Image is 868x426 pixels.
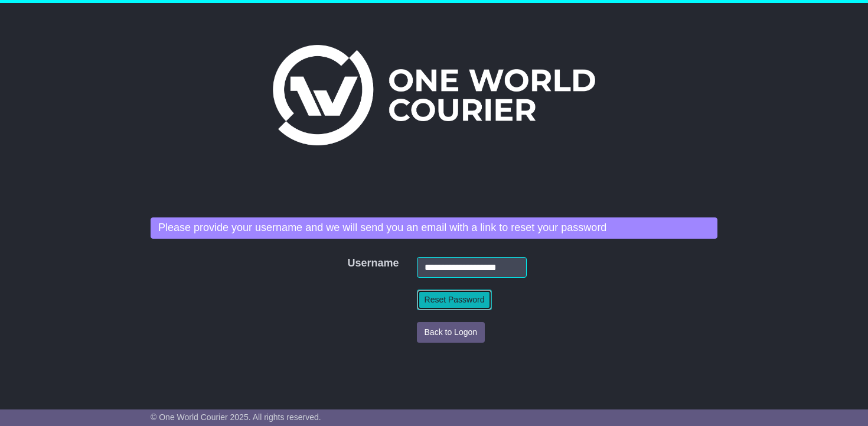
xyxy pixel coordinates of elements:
[341,257,357,270] label: Username
[151,412,321,422] span: © One World Courier 2025. All rights reserved.
[151,217,717,239] div: Please provide your username and we will send you an email with a link to reset your password
[273,45,595,145] img: One World
[417,290,492,310] button: Reset Password
[417,322,485,343] button: Back to Logon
